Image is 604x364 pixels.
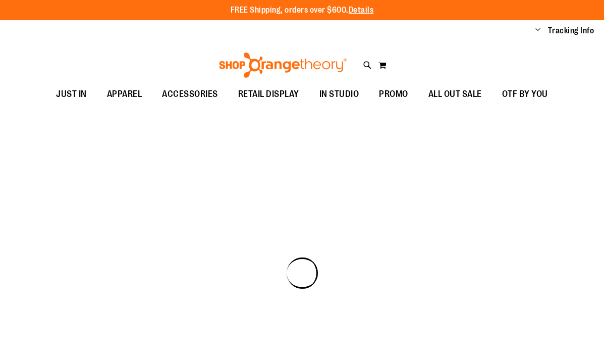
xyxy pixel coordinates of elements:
img: Shop Orangetheory [217,53,348,78]
span: PROMO [379,83,408,106]
span: JUST IN [56,83,87,106]
a: Details [349,6,374,15]
a: Tracking Info [548,25,594,36]
span: IN STUDIO [319,83,359,106]
p: FREE Shipping, orders over $600. [231,5,374,16]
button: Account menu [535,26,540,36]
span: RETAIL DISPLAY [238,83,299,106]
span: ACCESSORIES [162,83,218,106]
span: APPAREL [107,83,142,106]
span: OTF BY YOU [502,83,548,106]
span: ALL OUT SALE [428,83,482,106]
